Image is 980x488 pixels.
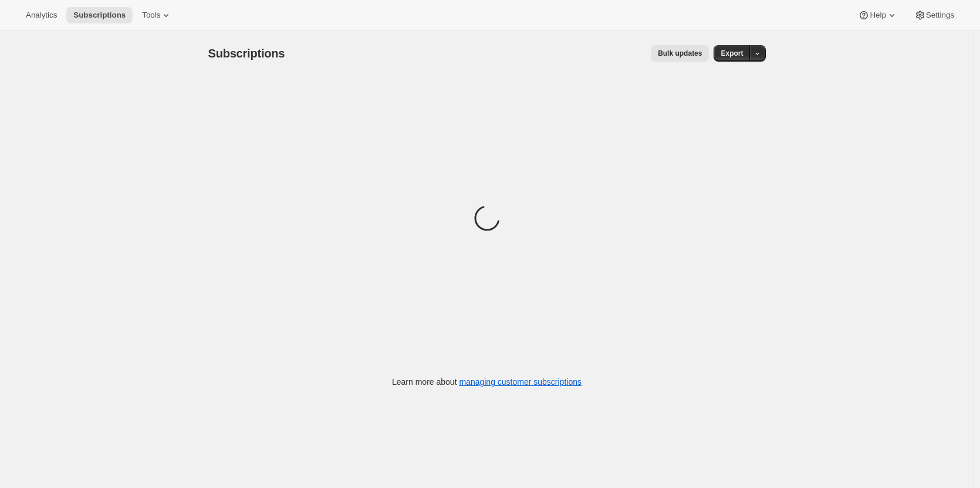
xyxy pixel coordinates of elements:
[907,7,961,23] button: Settings
[26,11,57,20] span: Analytics
[73,11,126,20] span: Subscriptions
[926,11,954,20] span: Settings
[651,45,709,62] button: Bulk updates
[19,7,64,23] button: Analytics
[135,7,179,23] button: Tools
[66,7,133,23] button: Subscriptions
[851,7,904,23] button: Help
[208,47,285,60] span: Subscriptions
[459,377,582,387] a: managing customer subscriptions
[392,376,582,388] p: Learn more about
[658,49,702,58] span: Bulk updates
[142,11,160,20] span: Tools
[721,49,743,58] span: Export
[870,11,886,20] span: Help
[714,45,750,62] button: Export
